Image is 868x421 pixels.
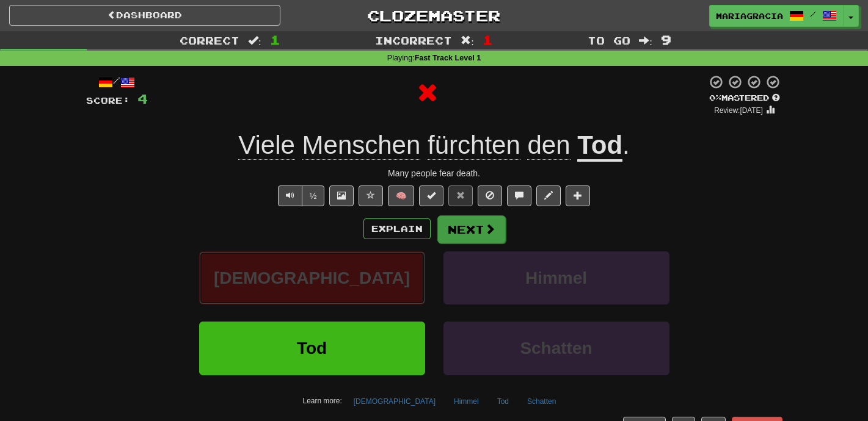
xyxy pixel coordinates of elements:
[199,322,425,375] button: Tod
[588,34,630,46] span: To go
[527,131,570,160] span: den
[448,185,473,206] button: Reset to 0% Mastered (alt+r)
[419,185,443,206] button: Set this sentence to 100% Mastered (alt+m)
[577,131,622,162] u: Tod
[483,32,493,47] span: 1
[270,32,280,47] span: 1
[299,5,570,26] a: Clozemaster
[709,5,844,27] a: mariagracia /
[248,35,261,46] span: :
[639,35,652,46] span: :
[622,131,630,159] span: .
[86,95,130,106] span: Score:
[810,10,816,18] span: /
[661,32,671,47] span: 9
[329,185,354,206] button: Show image (alt+x)
[388,185,414,206] button: 🧠
[9,5,280,26] a: Dashboard
[302,185,325,206] button: ½
[238,131,295,160] span: Viele
[443,322,669,375] button: Schatten
[415,54,481,62] strong: Fast Track Level 1
[709,93,721,103] span: 0 %
[359,185,383,206] button: Favorite sentence (alt+f)
[428,131,520,160] span: fürchten
[275,185,325,206] div: Text-to-speech controls
[525,268,587,287] span: Himmel
[214,268,410,287] span: [DEMOGRAPHIC_DATA]
[278,185,302,206] button: Play sentence audio (ctl+space)
[478,185,502,206] button: Ignore sentence (alt+i)
[716,10,783,21] span: mariagracia
[180,34,239,46] span: Correct
[507,185,531,206] button: Discuss sentence (alt+u)
[137,91,148,106] span: 4
[437,215,506,243] button: Next
[443,251,669,304] button: Himmel
[447,392,486,411] button: Himmel
[707,93,782,104] div: Mastered
[566,185,590,206] button: Add to collection (alt+a)
[536,185,561,206] button: Edit sentence (alt+d)
[347,392,442,411] button: [DEMOGRAPHIC_DATA]
[461,35,474,46] span: :
[520,392,563,411] button: Schatten
[363,218,431,239] button: Explain
[714,106,763,115] small: Review: [DATE]
[86,167,782,179] div: Many people fear death.
[199,251,425,304] button: [DEMOGRAPHIC_DATA]
[86,74,148,90] div: /
[303,397,342,405] small: Learn more:
[302,131,421,160] span: Menschen
[491,392,516,411] button: Tod
[375,34,452,46] span: Incorrect
[297,339,327,358] span: Tod
[520,339,592,358] span: Schatten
